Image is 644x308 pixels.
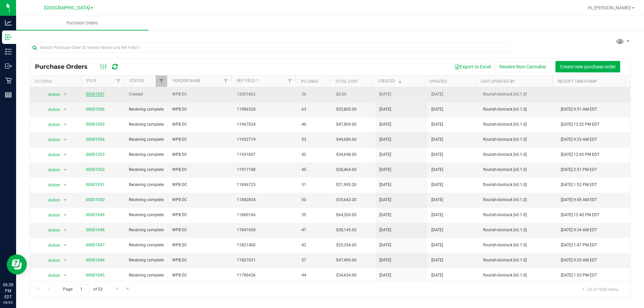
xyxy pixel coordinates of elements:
span: Action [42,150,60,160]
span: [DATE] [431,257,443,263]
span: 11882834 [237,197,293,203]
span: [DATE] 9:33 AM EDT [561,136,597,143]
span: 47 [302,227,328,233]
span: flourish-biotrack [v0.1.0] [483,136,553,143]
span: flourish-biotrack [v0.1.0] [483,212,553,218]
span: flourish-biotrack [v0.1.0] [483,272,553,279]
p: 09/25 [3,300,13,305]
span: select [61,135,69,144]
span: [DATE] [431,182,443,188]
a: 00001046 [86,258,105,262]
button: Create new purchase order [555,61,620,72]
span: Receiving complete [129,242,164,248]
span: Action [42,135,60,144]
a: Vendor Name [172,78,201,83]
span: $47,490.00 [336,257,357,263]
span: 1 - 20 of 1048 items [577,284,624,294]
span: [DATE] 12:40 PM EDT [561,212,599,218]
a: 00001048 [86,228,105,232]
input: 1 [77,284,89,295]
span: [DATE] [431,167,443,173]
span: [DATE] 1:47 PM EDT [561,242,597,248]
span: $35,643.00 [336,197,357,203]
span: select [61,150,69,160]
span: [DATE] [431,242,443,248]
span: select [61,256,69,265]
span: [DATE] [379,227,391,233]
span: [DATE] [431,212,443,218]
span: [DATE] [379,197,391,203]
span: [DATE] 9:59 AM EDT [561,197,597,203]
a: Total Cost [335,79,358,84]
span: Action [42,105,60,114]
span: 11896723 [237,182,293,188]
span: $0.00 [336,91,346,98]
span: [DATE] 9:35 AM EDT [561,257,597,263]
span: Action [42,271,60,280]
span: select [61,120,69,129]
span: $64,260.00 [336,212,357,218]
span: Create new purchase order [560,64,616,69]
span: flourish-biotrack [v0.1.0] [483,197,553,203]
span: Receiving complete [129,121,164,128]
span: WPB DC [172,272,229,279]
span: [DATE] [379,167,391,173]
span: [DATE] [379,136,391,143]
span: flourish-biotrack [v0.1.0] [483,151,553,158]
span: select [61,180,69,190]
span: 11786436 [237,272,293,279]
a: 00001045 [86,273,105,278]
input: Search Purchase Order ID, Vendor Name and Ref Field 1 [30,43,511,53]
span: WPB DC [172,167,229,173]
span: 11931857 [237,151,293,158]
span: Receiving complete [129,167,164,173]
span: WPB DC [172,136,229,143]
span: $35,354.00 [336,242,357,248]
span: select [61,165,69,175]
span: Receiving complete [129,227,164,233]
span: 42 [302,242,328,248]
span: WPB DC [172,242,229,248]
span: $55,805.00 [336,106,357,113]
a: 00001054 [86,137,105,142]
span: $34,698.00 [336,151,357,158]
div: Actions [35,79,79,84]
a: 00001051 [86,182,105,187]
span: 11986528 [237,106,293,113]
span: 11967024 [237,121,293,128]
a: Filter [284,75,296,87]
span: 53 [302,136,328,143]
span: Created [129,91,164,98]
a: Created [378,79,403,83]
span: flourish-biotrack [v0.1.0] [483,167,553,173]
span: WPB DC [172,257,229,263]
span: Action [42,180,60,190]
span: [DATE] [379,91,391,98]
inline-svg: Inventory [5,48,12,55]
span: flourish-biotrack [v0.1.0] [483,257,553,263]
span: Receiving complete [129,257,164,263]
span: 63 [302,106,328,113]
a: 00001052 [86,167,105,172]
a: 00001055 [86,122,105,127]
inline-svg: Retail [5,77,12,84]
span: Action [42,90,60,99]
span: 40 [302,121,328,128]
span: Action [42,120,60,129]
span: WPB DC [172,227,229,233]
iframe: Resource center [7,254,27,274]
span: flourish-biotrack [v0.1.0] [483,182,553,188]
span: [DATE] 2:51 PM EDT [561,167,597,173]
span: WPB DC [172,106,229,113]
span: WPB DC [172,121,229,128]
span: 11821400 [237,242,293,248]
a: 00001053 [86,152,105,157]
span: select [61,210,69,220]
span: select [61,271,69,280]
span: select [61,105,69,114]
span: Receiving complete [129,182,164,188]
span: WPB DC [172,151,229,158]
span: Action [42,256,60,265]
span: WPB DC [172,197,229,203]
span: flourish-biotrack [v0.1.0] [483,121,553,128]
